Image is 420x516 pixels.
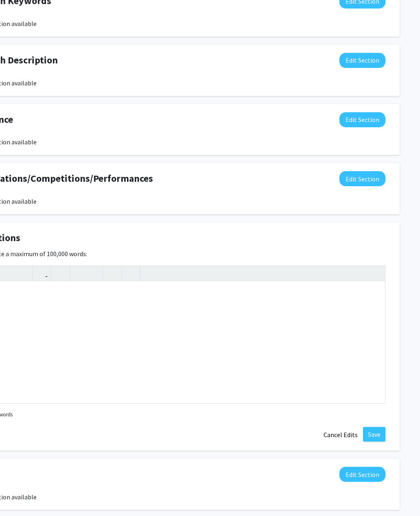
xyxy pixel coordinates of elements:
[124,266,138,280] button: Insert horizontal rule
[318,427,363,442] button: Cancel Edits
[339,467,385,482] button: Edit Awards
[2,266,16,280] button: Superscript
[339,112,385,127] button: Edit Experience
[339,53,385,68] button: Edit Research Description
[35,266,49,280] button: Link
[16,266,30,280] button: Subscript
[369,266,383,280] button: Fullscreen
[6,479,35,510] iframe: Chat
[339,171,385,186] button: Edit Presentations/Competitions/Performances
[86,266,101,280] button: Ordered list
[53,266,68,280] button: Insert Image
[363,427,385,442] button: Save
[105,266,119,280] button: Remove format
[72,266,86,280] button: Unordered list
